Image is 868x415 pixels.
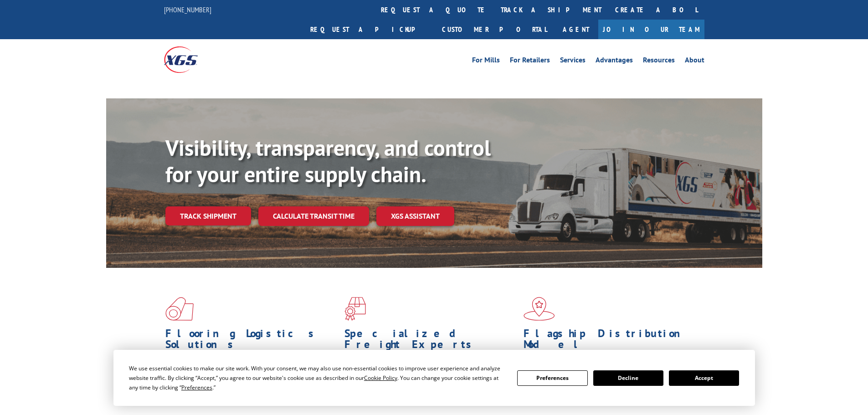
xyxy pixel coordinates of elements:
[524,297,555,321] img: xgs-icon-flagship-distribution-model-red
[344,297,366,321] img: xgs-icon-focused-on-flooring-red
[669,370,739,386] button: Accept
[517,370,587,386] button: Preferences
[364,374,397,382] span: Cookie Policy
[165,206,251,225] a: Track shipment
[643,56,675,67] a: Resources
[344,328,517,354] h1: Specialized Freight Experts
[554,20,598,39] a: Agent
[181,384,212,391] span: Preferences
[376,206,454,226] a: XGS ASSISTANT
[165,328,338,354] h1: Flooring Logistics Solutions
[303,20,435,39] a: Request a pickup
[164,5,211,14] a: [PHONE_NUMBER]
[596,56,633,67] a: Advantages
[524,328,696,354] h1: Flagship Distribution Model
[560,56,586,67] a: Services
[129,364,506,392] div: We use essential cookies to make our site work. With your consent, we may also use non-essential ...
[510,56,550,67] a: For Retailers
[598,20,704,39] a: Join Our Team
[472,56,500,67] a: For Mills
[593,370,663,386] button: Decline
[165,133,491,188] b: Visibility, transparency, and control for your entire supply chain.
[113,350,755,406] div: Cookie Consent Prompt
[258,206,369,226] a: Calculate transit time
[685,56,704,67] a: About
[435,20,554,39] a: Customer Portal
[165,297,194,321] img: xgs-icon-total-supply-chain-intelligence-red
